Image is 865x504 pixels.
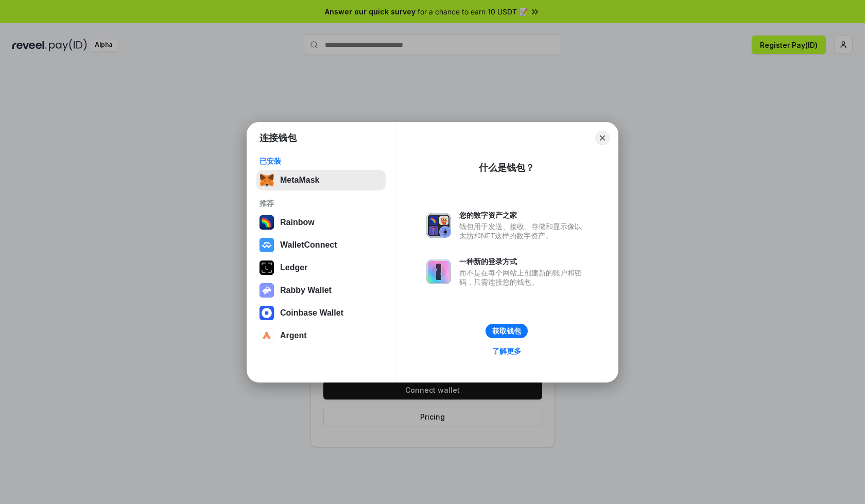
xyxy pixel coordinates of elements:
[595,131,610,145] button: Close
[426,259,451,284] img: svg+xml,%3Csvg%20xmlns%3D%22http%3A%2F%2Fwww.w3.org%2F2000%2Fsvg%22%20fill%3D%22none%22%20viewBox...
[492,346,521,356] div: 了解更多
[459,211,587,220] div: 您的数字资产之家
[259,157,383,166] div: 已安装
[259,260,274,275] img: svg+xml,%3Csvg%20xmlns%3D%22http%3A%2F%2Fwww.w3.org%2F2000%2Fsvg%22%20width%3D%2228%22%20height%3...
[280,308,343,318] div: Coinbase Wallet
[259,238,274,252] img: svg+xml,%3Csvg%20width%3D%2228%22%20height%3D%2228%22%20viewBox%3D%220%200%2028%2028%22%20fill%3D...
[256,235,386,255] button: WalletConnect
[256,257,386,278] button: Ledger
[259,173,274,187] img: svg+xml,%3Csvg%20fill%3D%22none%22%20height%3D%2233%22%20viewBox%3D%220%200%2035%2033%22%20width%...
[459,268,587,287] div: 而不是在每个网站上创建新的账户和密码，只需连接您的钱包。
[486,344,527,358] a: 了解更多
[259,215,274,230] img: svg+xml,%3Csvg%20width%3D%22120%22%20height%3D%22120%22%20viewBox%3D%220%200%20120%20120%22%20fil...
[256,325,386,346] button: Argent
[459,222,587,240] div: 钱包用于发送、接收、存储和显示像以太坊和NFT这样的数字资产。
[280,263,307,272] div: Ledger
[259,283,274,298] img: svg+xml,%3Csvg%20xmlns%3D%22http%3A%2F%2Fwww.w3.org%2F2000%2Fsvg%22%20fill%3D%22none%22%20viewBox...
[280,286,332,295] div: Rabby Wallet
[486,324,528,338] button: 获取钱包
[459,257,587,266] div: 一种新的登录方式
[256,170,386,190] button: MetaMask
[280,331,307,340] div: Argent
[479,162,534,174] div: 什么是钱包？
[426,213,451,238] img: svg+xml,%3Csvg%20xmlns%3D%22http%3A%2F%2Fwww.w3.org%2F2000%2Fsvg%22%20fill%3D%22none%22%20viewBox...
[256,280,386,301] button: Rabby Wallet
[256,212,386,233] button: Rainbow
[259,132,297,144] h1: 连接钱包
[280,218,315,227] div: Rainbow
[256,303,386,323] button: Coinbase Wallet
[280,176,319,185] div: MetaMask
[492,326,521,336] div: 获取钱包
[280,240,337,250] div: WalletConnect
[259,199,383,208] div: 推荐
[259,306,274,320] img: svg+xml,%3Csvg%20width%3D%2228%22%20height%3D%2228%22%20viewBox%3D%220%200%2028%2028%22%20fill%3D...
[259,328,274,343] img: svg+xml,%3Csvg%20width%3D%2228%22%20height%3D%2228%22%20viewBox%3D%220%200%2028%2028%22%20fill%3D...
